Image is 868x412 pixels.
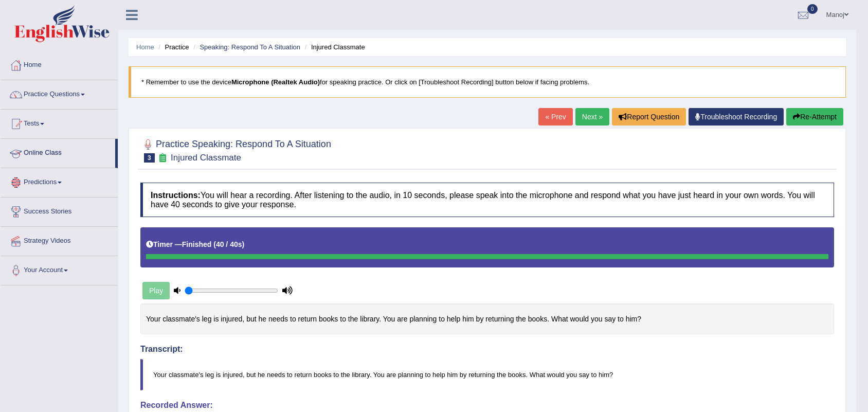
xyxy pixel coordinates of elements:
[144,153,155,163] span: 3
[538,108,572,126] a: « Prev
[1,51,118,77] a: Home
[140,303,834,335] div: Your classmate's leg is injured, but he needs to return books to the library. You are planning to...
[129,66,846,98] blockquote: * Remember to use the device for speaking practice. Or click on [Troubleshoot Recording] button b...
[200,43,300,51] a: Speaking: Respond To A Situation
[612,108,686,126] button: Report Question
[140,183,834,217] h4: You will hear a recording. After listening to the audio, in 10 seconds, please speak into the mic...
[786,108,843,126] button: Re-Attempt
[136,43,154,51] a: Home
[1,168,118,194] a: Predictions
[156,42,189,52] li: Practice
[575,108,609,126] a: Next »
[151,191,201,200] b: Instructions:
[182,240,212,248] b: Finished
[242,240,245,248] b: )
[213,240,216,248] b: (
[157,153,168,163] small: Exam occurring question
[302,42,365,52] li: Injured Classmate
[1,110,118,135] a: Tests
[171,153,241,163] small: Injured Classmate
[1,198,118,223] a: Success Stories
[1,227,118,253] a: Strategy Videos
[807,4,818,14] span: 0
[231,78,320,86] b: Microphone (Realtek Audio)
[1,139,115,165] a: Online Class
[689,108,784,126] a: Troubleshoot Recording
[140,137,331,163] h2: Practice Speaking: Respond To A Situation
[216,240,242,248] b: 40 / 40s
[140,401,834,410] h4: Recorded Answer:
[1,80,118,106] a: Practice Questions
[1,256,118,282] a: Your Account
[146,241,244,248] h5: Timer —
[140,359,834,390] blockquote: Your classmate's leg is injured, but he needs to return books to the library. You are planning to...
